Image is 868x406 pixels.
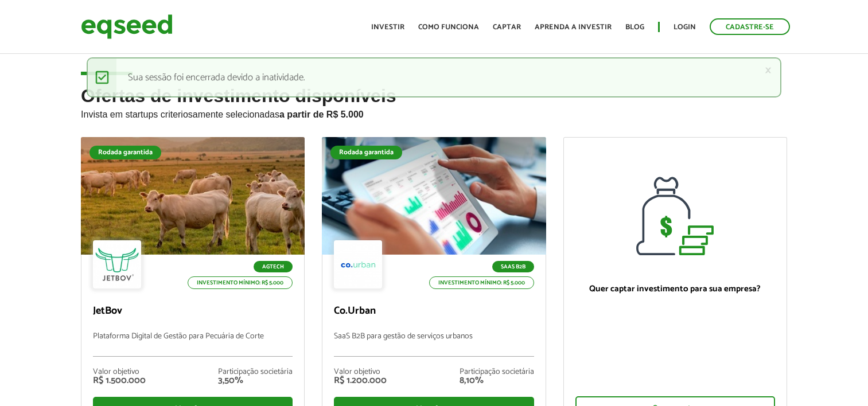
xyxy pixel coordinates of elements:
[218,368,293,376] div: Participação societária
[334,376,387,385] div: R$ 1.200.000
[460,368,534,376] div: Participação societária
[81,106,787,120] p: Invista em startups criteriosamente selecionadas
[371,24,404,31] a: Investir
[625,24,644,31] a: Blog
[81,11,173,42] img: EqSeed
[710,18,790,35] a: Cadastre-se
[493,24,521,31] a: Captar
[330,146,402,159] div: Rodada garantida
[575,284,775,294] p: Quer captar investimento para sua empresa?
[218,376,293,385] div: 3,50%
[492,261,534,272] p: SaaS B2B
[93,305,293,318] p: JetBov
[279,110,364,119] strong: a partir de R$ 5.000
[765,64,772,76] a: ×
[429,276,534,289] p: Investimento mínimo: R$ 5.000
[93,368,146,376] div: Valor objetivo
[535,24,612,31] a: Aprenda a investir
[93,332,293,357] p: Plataforma Digital de Gestão para Pecuária de Corte
[418,24,479,31] a: Como funciona
[334,368,387,376] div: Valor objetivo
[460,376,534,385] div: 8,10%
[674,24,696,31] a: Login
[87,57,781,97] div: Sua sessão foi encerrada devido a inatividade.
[93,376,146,385] div: R$ 1.500.000
[334,332,534,357] p: SaaS B2B para gestão de serviços urbanos
[89,146,161,159] div: Rodada garantida
[188,276,293,289] p: Investimento mínimo: R$ 5.000
[254,261,293,272] p: Agtech
[81,86,787,137] h2: Ofertas de investimento disponíveis
[334,305,534,318] p: Co.Urban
